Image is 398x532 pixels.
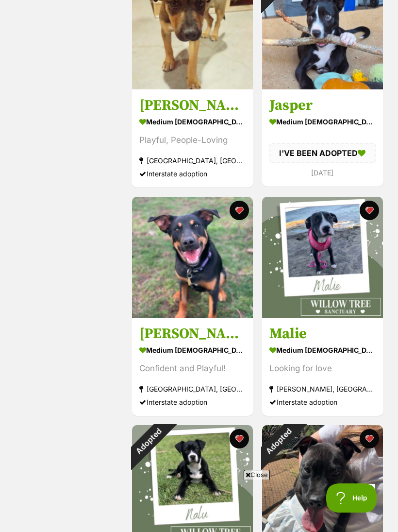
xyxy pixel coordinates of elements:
div: Confident and Playful! [139,362,246,375]
img: Malie [262,197,383,318]
div: Looking for love [269,362,376,375]
div: Interstate adoption [139,167,246,180]
div: medium [DEMOGRAPHIC_DATA] Dog [139,343,246,357]
div: [DATE] [269,166,376,179]
div: medium [DEMOGRAPHIC_DATA] Dog [269,343,376,357]
iframe: Help Scout Beacon - Open [326,483,379,513]
div: Adopted [249,412,307,470]
div: [GEOGRAPHIC_DATA], [GEOGRAPHIC_DATA] [139,382,246,395]
div: Adopted [119,412,177,470]
div: [PERSON_NAME], [GEOGRAPHIC_DATA] [269,382,376,395]
a: [PERSON_NAME] medium [DEMOGRAPHIC_DATA] Dog Playful, People-Loving [GEOGRAPHIC_DATA], [GEOGRAPHIC... [132,89,253,188]
iframe: Advertisement [22,483,376,527]
span: Close [244,470,270,480]
div: [GEOGRAPHIC_DATA], [GEOGRAPHIC_DATA] [139,154,246,167]
h3: Jasper [269,96,376,115]
h3: [PERSON_NAME] [139,325,246,343]
a: Malie medium [DEMOGRAPHIC_DATA] Dog Looking for love [PERSON_NAME], [GEOGRAPHIC_DATA] Interstate ... [262,317,383,416]
div: Interstate adoption [269,395,376,409]
button: favourite [230,201,249,220]
h3: Malie [269,325,376,343]
div: Playful, People-Loving [139,134,246,147]
div: Interstate adoption [139,395,246,409]
div: I'VE BEEN ADOPTED [269,143,376,163]
h3: [PERSON_NAME] [139,96,246,115]
button: favourite [230,429,249,448]
a: Jasper medium [DEMOGRAPHIC_DATA] Dog I'VE BEEN ADOPTED [DATE] favourite [262,89,383,187]
div: medium [DEMOGRAPHIC_DATA] Dog [269,115,376,129]
a: Adopted [262,82,383,91]
img: Buller [132,197,253,318]
button: favourite [359,429,379,448]
a: [PERSON_NAME] medium [DEMOGRAPHIC_DATA] Dog Confident and Playful! [GEOGRAPHIC_DATA], [GEOGRAPHIC... [132,317,253,416]
button: favourite [359,201,379,220]
div: medium [DEMOGRAPHIC_DATA] Dog [139,115,246,129]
